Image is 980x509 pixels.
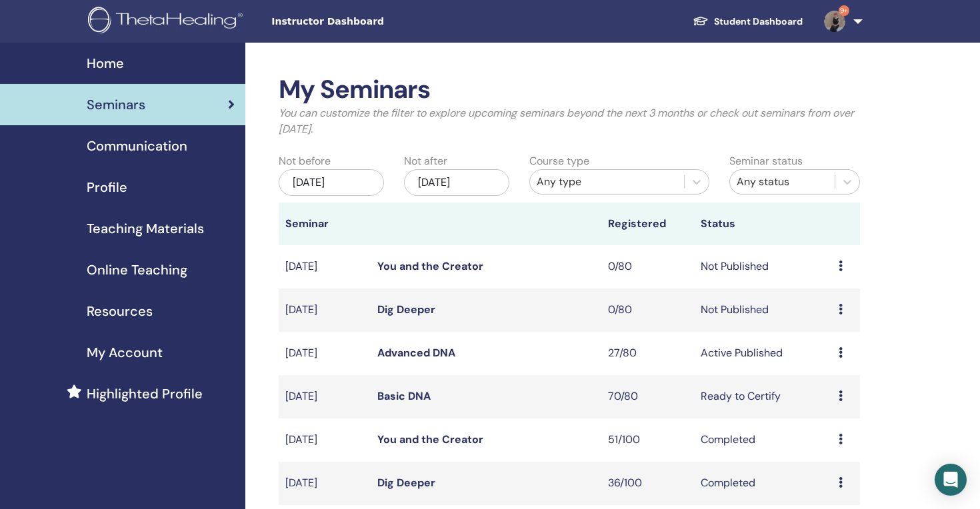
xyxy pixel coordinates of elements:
label: Seminar status [729,153,803,169]
td: [DATE] [279,375,371,418]
td: [DATE] [279,245,371,288]
label: Course type [529,153,589,169]
span: Resources [87,301,153,321]
span: Communication [87,136,187,156]
td: [DATE] [279,288,371,332]
span: Teaching Materials [87,219,204,239]
a: Dig Deeper [377,302,435,316]
td: Completed [694,462,833,505]
td: Not Published [694,288,833,332]
div: [DATE] [279,169,384,196]
div: Any type [537,174,678,190]
span: Home [87,53,124,73]
td: 36/100 [601,462,693,505]
td: 27/80 [601,332,693,375]
span: 9+ [839,5,849,16]
img: logo.png [88,7,247,37]
a: Advanced DNA [377,346,455,360]
span: Highlighted Profile [87,384,203,404]
td: [DATE] [279,418,371,462]
td: Ready to Certify [694,375,833,418]
a: Dig Deeper [377,476,435,490]
a: Student Dashboard [682,9,813,34]
td: Active Published [694,332,833,375]
a: You and the Creator [377,432,483,446]
td: 70/80 [601,375,693,418]
th: Seminar [279,203,371,245]
img: graduation-cap-white.svg [693,15,709,27]
p: You can customize the filter to explore upcoming seminars beyond the next 3 months or check out s... [279,105,861,137]
span: Online Teaching [87,260,187,280]
td: [DATE] [279,332,371,375]
span: Instructor Dashboard [271,15,471,29]
label: Not after [404,153,447,169]
span: Seminars [87,95,145,115]
td: 0/80 [601,245,693,288]
label: Not before [279,153,331,169]
a: You and the Creator [377,259,483,273]
img: default.jpg [824,11,845,32]
h2: My Seminars [279,75,861,105]
div: Any status [737,174,828,190]
div: Open Intercom Messenger [935,464,967,496]
td: Completed [694,418,833,462]
span: Profile [87,177,127,197]
td: 0/80 [601,288,693,332]
th: Registered [601,203,693,245]
td: [DATE] [279,462,371,505]
th: Status [694,203,833,245]
span: My Account [87,342,163,362]
td: Not Published [694,245,833,288]
div: [DATE] [404,169,509,196]
td: 51/100 [601,418,693,462]
a: Basic DNA [377,389,431,403]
